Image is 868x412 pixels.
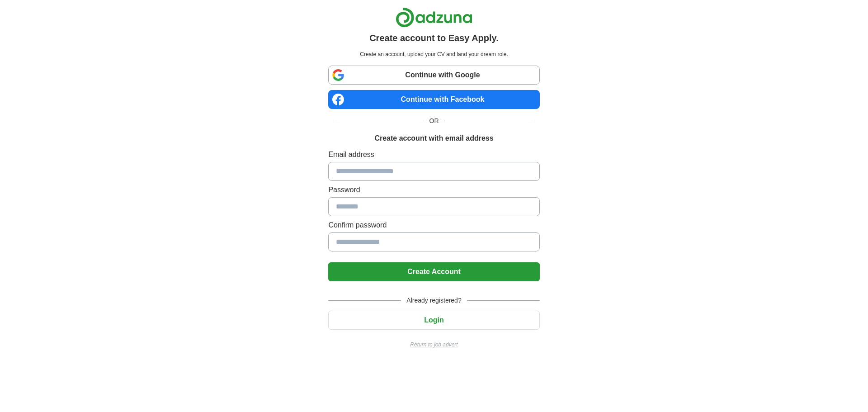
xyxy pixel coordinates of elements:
img: Adzuna logo [396,7,472,28]
button: Create Account [328,262,539,281]
span: OR [424,116,444,126]
span: Already registered? [401,296,467,305]
p: Create an account, upload your CV and land your dream role. [330,50,538,58]
h1: Create account with email address [374,133,493,144]
label: Password [328,185,539,195]
button: Login [328,311,539,330]
label: Email address [328,149,539,160]
a: Continue with Facebook [328,90,539,109]
a: Login [328,316,539,324]
a: Continue with Google [328,66,539,85]
label: Confirm password [328,220,539,231]
h1: Create account to Easy Apply. [369,31,499,45]
a: Return to job advert [328,341,539,349]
